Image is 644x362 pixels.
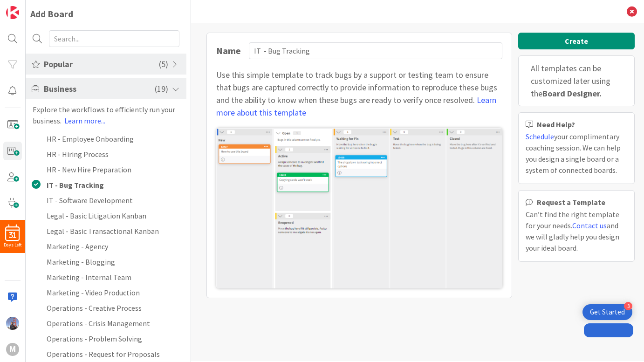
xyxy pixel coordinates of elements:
a: Learn more... [64,116,105,125]
img: ss [6,317,19,330]
li: Marketing - Internal Team [26,269,186,285]
span: Popular [44,58,159,70]
li: IT - Software Development [26,192,186,208]
input: Search... [49,30,179,47]
div: Explore the workflows to efficiently run your business. [26,104,186,126]
div: M [6,343,19,356]
span: ( 5 ) [159,58,168,70]
li: Marketing - Blogging [26,254,186,269]
div: Open Get Started checklist, remaining modules: 3 [582,304,632,320]
img: Visit kanbanzone.com [6,6,19,19]
li: Operations - Problem Solving [26,331,186,346]
span: 31 [9,232,16,239]
li: HR - Employee Onboarding [26,131,186,146]
li: HR - Hiring Process [26,146,186,162]
li: Marketing - Agency [26,239,186,254]
div: 3 [624,302,632,310]
li: IT - Bug Tracking [26,177,186,192]
li: Operations - Creative Process [26,300,186,315]
span: Business [44,82,155,95]
li: Operations - Crisis Management [26,315,186,331]
li: Operations - Request for Proposals [26,346,186,362]
div: Add Board [30,7,73,21]
li: HR - New Hire Preparation [26,162,186,177]
span: ( 19 ) [155,82,168,95]
li: Marketing - Video Production [26,285,186,300]
div: Get Started [590,307,625,317]
li: Legal - Basic Litigation Kanban [26,208,186,223]
li: Legal - Basic Transactional Kanban [26,223,186,239]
